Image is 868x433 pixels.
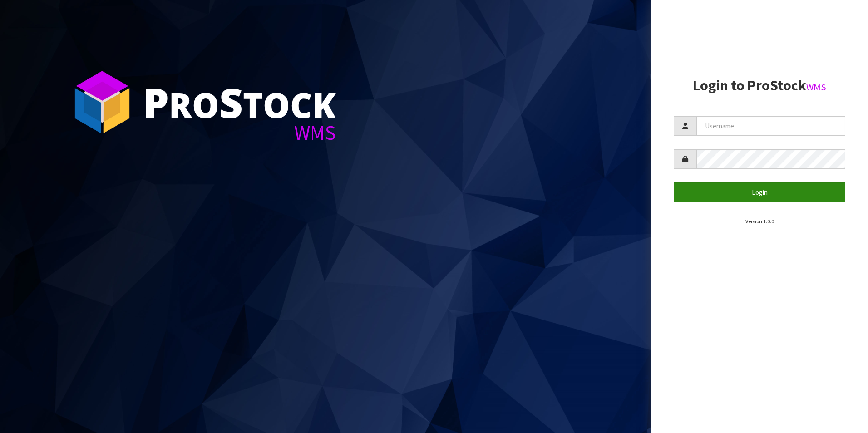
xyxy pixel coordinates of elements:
[745,218,774,225] small: Version 1.0.0
[674,182,845,202] button: Login
[696,116,845,136] input: Username
[219,74,243,130] span: S
[143,82,336,123] div: ro tock
[143,74,169,130] span: P
[674,78,845,93] h2: Login to ProStock
[143,123,336,143] div: WMS
[806,81,826,93] small: WMS
[68,68,136,136] img: ProStock Cube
